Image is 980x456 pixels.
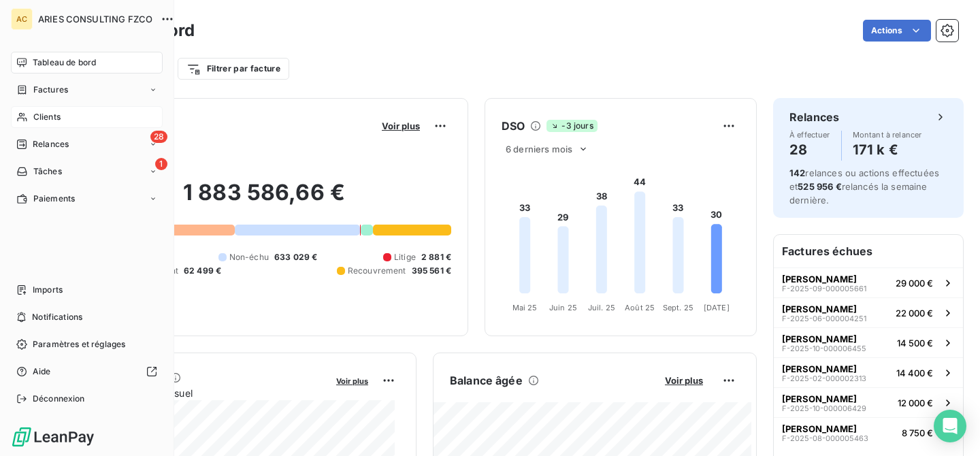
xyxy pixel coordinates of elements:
h6: Relances [789,109,839,125]
span: Litige [394,251,416,263]
tspan: Mai 25 [512,303,538,312]
span: F-2025-06-000004251 [782,314,866,323]
span: F-2025-02-000002313 [782,374,866,382]
button: [PERSON_NAME]F-2025-06-00000425122 000 € [774,297,963,327]
span: 2 881 € [421,251,451,263]
span: 142 [789,167,805,178]
div: AC [11,8,33,30]
tspan: Juin 25 [549,303,577,312]
button: [PERSON_NAME]F-2025-10-00000642912 000 € [774,387,963,417]
span: Clients [33,111,61,123]
span: Chiffre d'affaires mensuel [77,386,327,400]
h4: 28 [789,139,830,161]
span: Recouvrement [348,265,406,277]
span: Voir plus [336,376,368,386]
span: 525 956 € [798,181,841,192]
span: -3 jours [546,120,597,132]
span: Voir plus [382,120,420,131]
button: Filtrer par facture [178,58,289,80]
span: F-2025-09-000005661 [782,284,866,293]
span: relances ou actions effectuées et relancés la semaine dernière. [789,167,939,206]
button: Voir plus [332,374,372,387]
span: [PERSON_NAME] [782,393,857,404]
span: 8 750 € [902,427,933,438]
span: [PERSON_NAME] [782,274,857,284]
span: 12 000 € [898,397,933,408]
span: 1 [155,158,167,170]
span: Tâches [33,165,62,178]
button: Actions [863,20,931,42]
span: F-2025-10-000006429 [782,404,866,412]
span: Aide [33,365,51,378]
tspan: Août 25 [625,303,655,312]
tspan: Juil. 25 [588,303,615,312]
span: Déconnexion [33,393,85,405]
button: [PERSON_NAME]F-2025-08-0000054638 750 € [774,417,963,447]
span: 22 000 € [896,308,933,319]
tspan: [DATE] [704,303,730,312]
div: Open Intercom Messenger [934,410,966,442]
h6: Balance âgée [450,372,523,389]
span: Paiements [33,193,75,205]
span: À effectuer [789,131,830,139]
h6: Factures échues [774,235,963,267]
a: Aide [11,361,163,382]
span: 14 400 € [896,368,933,378]
span: F-2025-10-000006455 [782,344,866,353]
span: [PERSON_NAME] [782,423,857,434]
button: Voir plus [661,374,707,387]
span: ARIES CONSULTING FZCO [38,14,152,25]
span: 6 derniers mois [506,144,572,154]
span: [PERSON_NAME] [782,304,857,314]
span: Montant à relancer [853,131,922,139]
button: [PERSON_NAME]F-2025-10-00000645514 500 € [774,327,963,357]
span: 633 029 € [274,251,317,263]
span: F-2025-08-000005463 [782,434,868,442]
span: 14 500 € [897,338,933,348]
span: 395 561 € [412,265,451,277]
h4: 171 k € [853,139,922,161]
span: Voir plus [665,375,703,386]
span: Factures [33,84,68,96]
span: Relances [33,138,69,150]
span: Imports [33,284,63,296]
h6: DSO [502,118,525,134]
span: 62 499 € [184,265,221,277]
span: [PERSON_NAME] [782,363,857,374]
span: 29 000 € [896,278,933,289]
span: Paramètres et réglages [33,338,125,351]
button: Voir plus [378,120,424,132]
span: 28 [150,131,167,143]
button: [PERSON_NAME]F-2025-09-00000566129 000 € [774,267,963,297]
tspan: Sept. 25 [663,303,693,312]
h2: 1 883 586,66 € [77,179,451,220]
button: [PERSON_NAME]F-2025-02-00000231314 400 € [774,357,963,387]
span: [PERSON_NAME] [782,333,857,344]
span: Notifications [32,311,82,323]
img: Logo LeanPay [11,426,95,448]
span: Non-échu [229,251,269,263]
span: Tableau de bord [33,56,96,69]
